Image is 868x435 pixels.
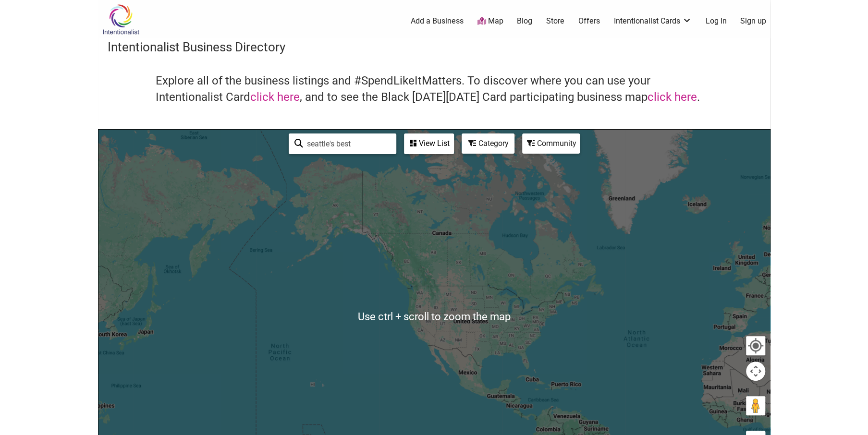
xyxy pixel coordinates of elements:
[546,16,564,26] a: Store
[523,134,579,153] div: Community
[156,73,713,105] h4: Explore all of the business listings and #SpendLikeItMatters. To discover where you can use your ...
[648,90,697,104] a: click here
[289,133,396,154] div: Type to search and filter
[746,362,765,381] button: Map camera controls
[614,16,692,26] a: Intentionalist Cards
[404,133,454,154] div: See a list of the visible businesses
[303,134,391,153] input: Type to find and filter...
[740,16,766,26] a: Sign up
[462,133,514,154] div: Filter by category
[98,4,144,35] img: Intentionalist
[405,134,453,153] div: View List
[705,16,726,26] a: Log In
[746,396,765,415] button: Drag Pegman onto the map to open Street View
[108,38,761,56] h3: Intentionalist Business Directory
[477,16,503,27] a: Map
[746,336,765,355] button: Your Location
[463,134,513,153] div: Category
[522,133,580,154] div: Filter by Community
[411,16,464,26] a: Add a Business
[517,16,532,26] a: Blog
[578,16,600,26] a: Offers
[250,90,300,104] a: click here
